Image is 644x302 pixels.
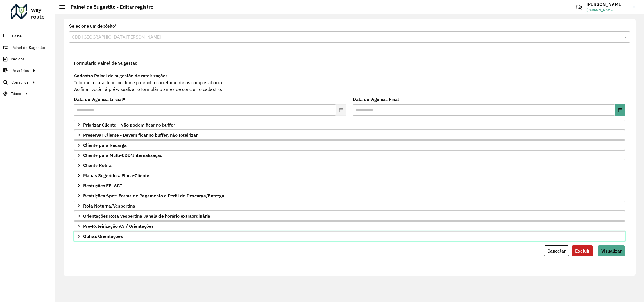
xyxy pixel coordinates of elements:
button: Visualizar [598,245,625,256]
h2: Painel de Sugestão - Editar registro [65,4,153,10]
span: Cancelar [547,248,566,254]
span: Outras Orientações [83,234,123,238]
h3: [PERSON_NAME] [586,2,629,7]
span: Rota Noturna/Vespertina [83,204,135,208]
strong: Cadastro Painel de sugestão de roteirização: [74,73,167,78]
span: Cliente para Multi-CDD/Internalização [83,153,162,157]
span: Restrições Spot: Forma de Pagamento e Perfil de Descarga/Entrega [83,193,224,198]
a: Mapas Sugeridos: Placa-Cliente [74,171,625,180]
a: Rota Noturna/Vespertina [74,201,625,211]
span: Visualizar [601,248,622,254]
span: Preservar Cliente - Devem ficar no buffer, não roteirizar [83,133,198,137]
a: Preservar Cliente - Devem ficar no buffer, não roteirizar [74,130,625,140]
a: Cliente para Recarga [74,140,625,150]
span: Excluir [575,248,589,254]
span: Tático [11,91,21,97]
span: Consultas [11,79,28,85]
a: Outras Orientações [74,231,625,241]
span: Pre-Roteirização AS / Orientações [83,224,154,228]
a: Pre-Roteirização AS / Orientações [74,221,625,231]
span: Priorizar Cliente - Não podem ficar no buffer [83,123,175,127]
a: Priorizar Cliente - Não podem ficar no buffer [74,120,625,130]
span: Cliente para Recarga [83,143,127,147]
label: Data de Vigência Inicial [74,96,125,103]
span: Formulário Painel de Sugestão [74,61,137,65]
span: Restrições FF: ACT [83,183,122,188]
span: [PERSON_NAME] [586,7,629,12]
span: Painel de Sugestão [12,45,45,51]
a: Orientações Rota Vespertina Janela de horário extraordinária [74,211,625,221]
a: Contato Rápido [573,1,585,13]
a: Restrições Spot: Forma de Pagamento e Perfil de Descarga/Entrega [74,191,625,200]
label: Selecione um depósito [69,23,117,30]
a: Cliente para Multi-CDD/Internalização [74,150,625,160]
a: Cliente Retira [74,161,625,170]
button: Cancelar [544,245,569,256]
span: Mapas Sugeridos: Placa-Cliente [83,173,149,178]
button: Excluir [572,245,593,256]
button: Choose Date [615,104,625,116]
span: Pedidos [11,56,25,62]
label: Data de Vigência Final [353,96,399,103]
span: Cliente Retira [83,163,112,168]
span: Orientações Rota Vespertina Janela de horário extraordinária [83,214,210,218]
a: Restrições FF: ACT [74,181,625,190]
div: Informe a data de inicio, fim e preencha corretamente os campos abaixo. Ao final, você irá pré-vi... [74,72,625,93]
span: Relatórios [12,68,29,74]
span: Painel [12,33,22,39]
